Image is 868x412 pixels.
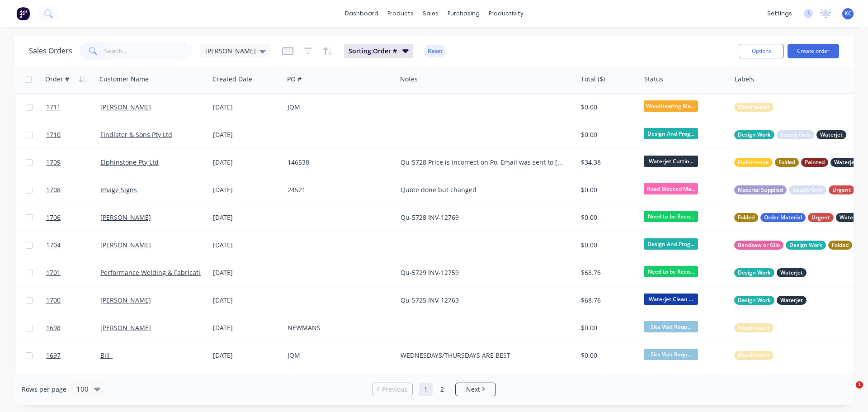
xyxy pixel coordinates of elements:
div: Quote done but changed [401,185,565,194]
span: Supply Only [793,185,823,194]
input: Search... [105,42,193,60]
a: 1697 [46,342,100,369]
span: Folded [832,241,849,250]
div: Qu-5728 Price is incorrect on Po, Email was sent to [GEOGRAPHIC_DATA] about this. [401,158,565,167]
span: Order Material [764,213,802,222]
span: 1704 [46,241,61,250]
a: 1706 [46,204,100,231]
div: Labels [735,75,754,84]
span: Bandsaw or Gilo [738,241,780,250]
span: 1708 [46,185,61,194]
div: $0.00 [581,241,634,250]
div: Customer Name [99,75,149,84]
span: Design Work [738,268,771,277]
a: Findlater & Sons Pty Ltd [100,130,172,139]
div: purchasing [443,7,484,20]
a: dashboard [340,7,383,20]
button: Design WorkWaterjet [734,268,807,277]
div: Qu-5725 INV-12763 [401,296,565,305]
span: Need to be Reco... [644,211,698,222]
span: Rows per page [22,385,66,394]
div: products [383,7,418,20]
span: 1711 [46,103,61,112]
div: WEDNESDAYS/THURSDAYS ARE BEST [401,351,565,360]
span: Painted [805,158,825,167]
a: 1700 [46,287,100,314]
span: 1706 [46,213,61,222]
a: [PERSON_NAME] [100,296,151,304]
span: 1701 [46,268,61,277]
button: Woodheater [734,103,774,112]
a: Image Signs [100,185,137,194]
button: Options [739,44,784,58]
a: Bill_ [100,351,113,360]
span: 1709 [46,158,61,167]
span: Waterjet Clean ... [644,294,698,305]
button: Design WorkWaterjet [734,296,807,305]
span: 1700 [46,296,61,305]
a: 1711 [46,94,100,121]
span: Folded [738,213,755,222]
div: $68.76 [581,268,634,277]
a: Performance Welding & Fabrication [100,268,208,277]
div: PO # [287,75,302,84]
img: Factory [16,7,30,20]
span: 1 [856,381,863,388]
div: Created Date [212,75,252,84]
a: 1701 [46,259,100,286]
a: Previous page [373,385,412,394]
a: [PERSON_NAME] [100,241,151,249]
span: [PERSON_NAME] [205,46,256,56]
div: Order # [45,75,69,84]
a: 1704 [46,232,100,259]
div: Notes [400,75,418,84]
h1: Sales Orders [29,47,72,55]
div: [DATE] [213,323,280,332]
div: $34.38 [581,158,634,167]
button: Woodheater [734,351,774,360]
div: Total ($) [581,75,605,84]
div: 146538 [288,158,388,167]
span: Folded [778,158,795,167]
div: $0.00 [581,351,634,360]
a: Next page [456,385,495,394]
span: Waterjet [780,296,803,305]
ul: Pagination [368,383,500,396]
span: Next [466,385,480,394]
div: [DATE] [213,158,280,167]
a: Page 1 is your current page [419,383,433,396]
span: Road Blocked Ma... [644,183,698,194]
span: Design Work [789,241,822,250]
div: JQM [288,351,388,360]
span: Design And Prog... [644,238,698,250]
div: 24521 [288,185,388,194]
div: [DATE] [213,103,280,112]
a: [PERSON_NAME] [100,323,151,332]
div: [DATE] [213,130,280,139]
button: Reset [424,45,446,57]
div: $0.00 [581,185,634,194]
div: $0.00 [581,103,634,112]
span: Sorting: Order # [349,47,397,56]
div: [DATE] [213,268,280,277]
div: productivity [484,7,528,20]
span: Design Work [738,130,771,139]
div: sales [418,7,443,20]
a: 1708 [46,176,100,204]
div: settings [763,7,797,20]
div: $68.76 [581,296,634,305]
span: Waterjet [834,158,857,167]
a: Elphinstone Pty Ltd [100,158,159,166]
span: Waterjet [840,213,862,222]
span: Urgent [832,185,851,194]
div: Qu-5728 INV-12769 [401,213,565,222]
a: 1710 [46,121,100,148]
div: $0.00 [581,130,634,139]
span: Woodheater [738,351,770,360]
span: Urgent [811,213,830,222]
div: [DATE] [213,241,280,250]
div: NEWMANS [288,323,388,332]
span: Waterjet Cuttin... [644,156,698,167]
a: Page 2 [435,383,449,396]
a: [PERSON_NAME] [100,103,151,111]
